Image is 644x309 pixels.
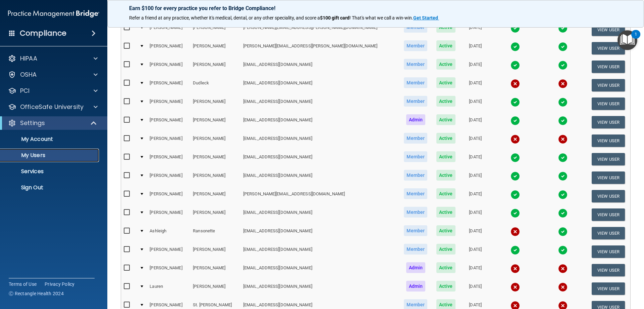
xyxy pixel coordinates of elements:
[592,208,625,221] button: View User
[240,131,399,150] td: [EMAIL_ADDRESS][DOMAIN_NAME]
[4,152,96,159] p: My Users
[404,170,427,181] span: Member
[413,15,439,21] a: Get Started
[511,190,520,199] img: tick.e7d51cea.svg
[511,153,520,162] img: tick.e7d51cea.svg
[592,264,625,276] button: View User
[190,131,240,150] td: [PERSON_NAME]
[511,61,520,70] img: tick.e7d51cea.svg
[558,171,568,181] img: tick.e7d51cea.svg
[190,94,240,113] td: [PERSON_NAME]
[350,15,413,21] span: ! That's what we call a win-win.
[320,15,350,21] strong: $100 gift card
[147,113,190,131] td: [PERSON_NAME]
[147,131,190,150] td: [PERSON_NAME]
[20,54,37,63] p: HIPAA
[4,136,96,143] p: My Account
[190,39,240,57] td: [PERSON_NAME]
[190,279,240,298] td: [PERSON_NAME]
[436,40,455,51] span: Active
[147,279,190,298] td: Lauren
[511,264,520,273] img: cross.ca9f0e7f.svg
[147,187,190,205] td: [PERSON_NAME]
[240,279,399,298] td: [EMAIL_ADDRESS][DOMAIN_NAME]
[240,57,399,76] td: [EMAIL_ADDRESS][DOMAIN_NAME]
[436,133,455,144] span: Active
[404,133,427,144] span: Member
[8,71,98,79] a: OSHA
[147,168,190,187] td: [PERSON_NAME]
[240,21,399,39] td: [PERSON_NAME][EMAIL_ADDRESS][PERSON_NAME][DOMAIN_NAME]
[8,103,98,111] a: OfficeSafe University
[413,15,438,21] strong: Get Started
[460,205,491,224] td: [DATE]
[8,54,98,63] a: HIPAA
[190,242,240,261] td: [PERSON_NAME]
[558,227,568,236] img: tick.e7d51cea.svg
[4,168,96,175] p: Services
[436,59,455,70] span: Active
[147,94,190,113] td: [PERSON_NAME]
[240,205,399,224] td: [EMAIL_ADDRESS][DOMAIN_NAME]
[558,79,568,88] img: cross.ca9f0e7f.svg
[436,281,455,292] span: Active
[147,205,190,224] td: [PERSON_NAME]
[460,168,491,187] td: [DATE]
[20,87,30,95] p: PCI
[240,242,399,261] td: [EMAIL_ADDRESS][DOMAIN_NAME]
[558,98,568,107] img: tick.e7d51cea.svg
[9,290,64,297] span: Ⓒ Rectangle Health 2024
[592,98,625,110] button: View User
[240,76,399,94] td: [EMAIL_ADDRESS][DOMAIN_NAME]
[147,39,190,57] td: [PERSON_NAME]
[190,168,240,187] td: [PERSON_NAME]
[436,170,455,181] span: Active
[592,190,625,202] button: View User
[592,134,625,147] button: View User
[190,224,240,242] td: Ransonette
[558,264,568,273] img: cross.ca9f0e7f.svg
[592,79,625,91] button: View User
[460,76,491,94] td: [DATE]
[460,94,491,113] td: [DATE]
[20,103,84,111] p: OfficeSafe University
[240,39,399,57] td: [PERSON_NAME][EMAIL_ADDRESS][PERSON_NAME][DOMAIN_NAME]
[511,116,520,125] img: tick.e7d51cea.svg
[618,30,637,50] button: Open Resource Center, 1 new notification
[460,150,491,168] td: [DATE]
[511,134,520,144] img: cross.ca9f0e7f.svg
[147,57,190,76] td: [PERSON_NAME]
[240,150,399,168] td: [EMAIL_ADDRESS][DOMAIN_NAME]
[558,134,568,144] img: cross.ca9f0e7f.svg
[404,59,427,70] span: Member
[240,224,399,242] td: [EMAIL_ADDRESS][DOMAIN_NAME]
[404,188,427,199] span: Member
[404,151,427,162] span: Member
[460,57,491,76] td: [DATE]
[9,281,37,287] a: Terms of Use
[4,184,96,191] p: Sign Out
[129,15,320,21] span: Refer a friend at any practice, whether it's medical, dental, or any other speciality, and score a
[460,113,491,131] td: [DATE]
[240,94,399,113] td: [EMAIL_ADDRESS][DOMAIN_NAME]
[190,76,240,94] td: Dudleck
[511,227,520,236] img: cross.ca9f0e7f.svg
[592,171,625,184] button: View User
[8,87,98,95] a: PCI
[406,281,426,292] span: Admin
[511,282,520,292] img: cross.ca9f0e7f.svg
[592,24,625,36] button: View User
[190,261,240,279] td: [PERSON_NAME]
[436,96,455,107] span: Active
[558,208,568,218] img: tick.e7d51cea.svg
[147,224,190,242] td: Ashleigh
[8,7,99,21] img: PMB logo
[404,225,427,236] span: Member
[190,150,240,168] td: [PERSON_NAME]
[147,242,190,261] td: [PERSON_NAME]
[406,114,426,125] span: Admin
[404,244,427,255] span: Member
[460,131,491,150] td: [DATE]
[635,34,637,43] div: 1
[404,96,427,107] span: Member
